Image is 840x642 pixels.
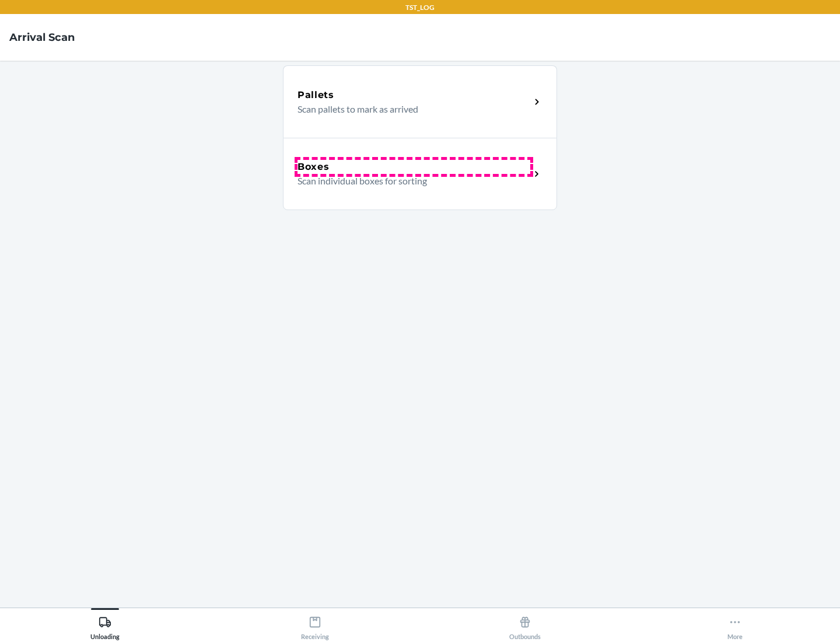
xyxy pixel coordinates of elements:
[727,611,743,640] div: More
[301,611,329,640] div: Receiving
[297,174,521,188] p: Scan individual boxes for sorting
[283,65,557,138] a: PalletsScan pallets to mark as arrived
[630,608,840,640] button: More
[297,102,521,116] p: Scan pallets to mark as arrived
[210,608,420,640] button: Receiving
[283,138,557,210] a: BoxesScan individual boxes for sorting
[420,608,630,640] button: Outbounds
[297,88,334,102] h5: Pallets
[90,611,120,640] div: Unloading
[509,611,541,640] div: Outbounds
[405,2,435,13] p: TST_LOG
[297,160,330,174] h5: Boxes
[9,30,75,45] h4: Arrival Scan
